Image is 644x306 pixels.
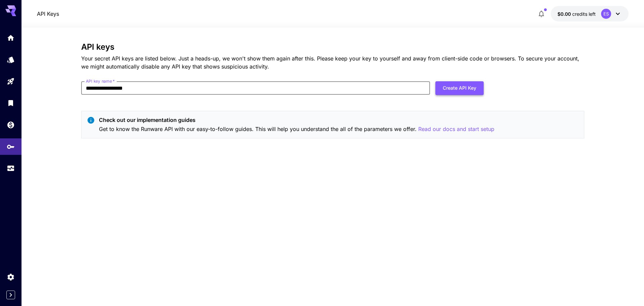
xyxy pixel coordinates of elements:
div: API Keys [7,140,15,149]
h3: API keys [81,42,584,52]
div: Settings [7,273,15,281]
button: Expand sidebar [6,291,15,299]
p: Check out our implementation guides [99,116,494,124]
p: Your secret API keys are listed below. Just a heads-up, we won't show them again after this. Plea... [81,54,584,71]
div: Wallet [7,121,15,129]
div: Playground [7,77,15,86]
div: Home [7,34,15,42]
div: Usage [7,164,15,173]
button: Create API Key [435,81,484,95]
span: $0.00 [557,11,572,17]
button: Read our docs and start setup [418,125,494,133]
button: $0.0024ES [551,6,629,21]
div: Models [7,55,15,64]
span: credits left [572,11,596,17]
div: $0.0024 [557,10,596,17]
div: ES [601,9,611,19]
p: Get to know the Runware API with our easy-to-follow guides. This will help you understand the all... [99,125,494,133]
nav: breadcrumb [37,10,59,18]
label: API key name [86,78,115,84]
a: API Keys [37,10,59,18]
div: Library [7,99,15,107]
